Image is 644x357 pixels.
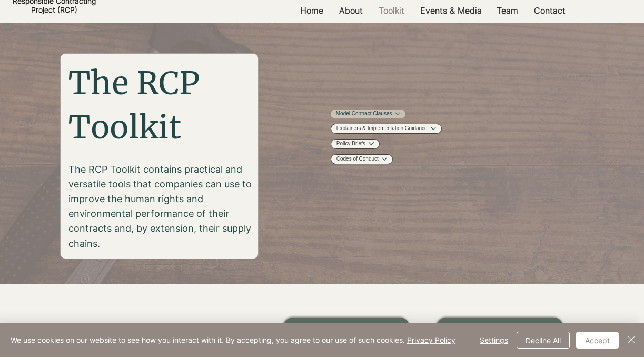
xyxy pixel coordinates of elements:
span: Settings [480,332,508,348]
button: Decline All [517,332,570,349]
button: More Policy Briefs pages [369,141,374,146]
button: More Codes of Conduct pages [382,156,387,162]
a: Codes of Conduct [336,155,379,163]
span: We use cookies on our website to see how you interact with it. By accepting, you agree to our use... [11,335,455,345]
button: More Model Contract Clauses pages [395,111,400,116]
a: Policy Briefs [336,140,365,148]
img: Close [625,333,638,346]
a: Privacy Policy [407,335,455,344]
button: More Explainers & Implementation Guidance pages [431,126,436,131]
a: Model Contract Clauses [336,110,392,118]
span: The RCP Toolkit [68,63,200,147]
a: Explainers & Implementation Guidance [336,125,428,133]
nav: Site [331,109,477,165]
button: Accept [576,332,619,349]
p: The RCP Toolkit contains practical and versatile tools that companies can use to improve the huma... [68,162,252,251]
button: Close [625,332,638,349]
